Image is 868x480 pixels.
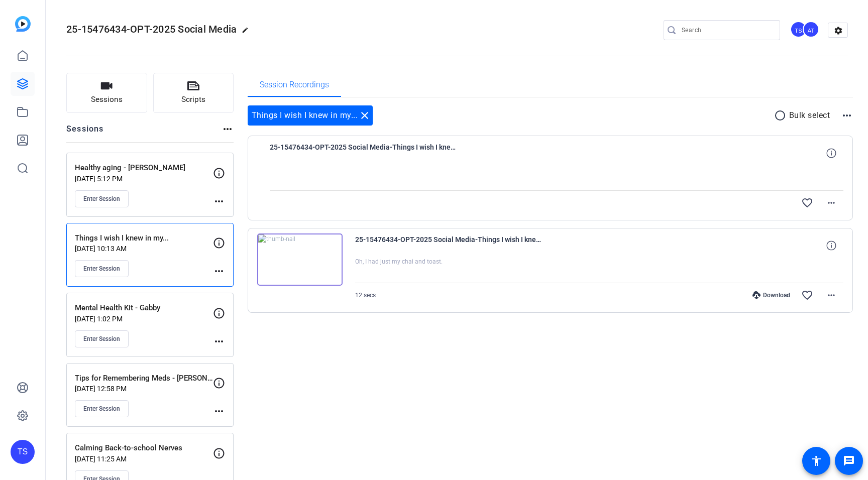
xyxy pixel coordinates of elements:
mat-icon: message [843,455,855,467]
mat-icon: favorite_border [801,197,813,209]
span: Enter Session [83,265,120,273]
p: [DATE] 12:58 PM [75,385,213,393]
button: Enter Session [75,260,129,277]
span: Session Recordings [260,81,329,89]
mat-icon: more_horiz [841,109,853,122]
mat-icon: edit [242,27,254,39]
p: Tips for Remembering Meds - [PERSON_NAME] [75,373,213,384]
span: Scripts [181,94,205,105]
div: TS [11,440,35,464]
span: 25-15476434-OPT-2025 Social Media [66,23,237,35]
p: [DATE] 1:02 PM [75,315,213,323]
input: Search [682,24,772,36]
p: Calming Back-to-school Nerves [75,442,213,454]
span: 25-15476434-OPT-2025 Social Media-Things I wish I knew in my...-[PERSON_NAME]-2025-08-19-12-19-21... [270,141,456,165]
mat-icon: settings [828,23,848,38]
img: blue-gradient.svg [15,16,31,32]
button: Enter Session [75,330,129,347]
p: [DATE] 10:13 AM [75,245,213,253]
mat-icon: more_horiz [825,289,837,301]
button: Enter Session [75,190,129,207]
mat-icon: more_horiz [222,123,234,135]
p: [DATE] 11:25 AM [75,455,213,463]
p: Things I wish I knew in my... [75,232,213,244]
mat-icon: more_horiz [213,265,225,277]
span: 25-15476434-OPT-2025 Social Media-Things I wish I knew in my...-[PERSON_NAME]-2025-08-19-12-12-10... [355,233,541,258]
h2: Sessions [66,123,104,142]
mat-icon: more_horiz [213,195,225,207]
span: 12 secs [355,292,376,299]
mat-icon: accessibility [810,455,822,467]
div: TS [790,21,807,38]
mat-icon: close [359,109,371,122]
ngx-avatar: Tilt Studios [790,21,808,39]
p: Mental Health Kit - Gabby [75,302,213,314]
button: Sessions [66,73,147,113]
p: [DATE] 5:12 PM [75,175,213,183]
div: Download [747,291,795,299]
div: Things I wish I knew in my... [248,105,373,126]
mat-icon: more_horiz [825,197,837,209]
span: Enter Session [83,335,120,343]
mat-icon: more_horiz [213,405,225,417]
mat-icon: favorite_border [801,289,813,301]
p: Bulk select [789,109,830,122]
span: Enter Session [83,195,120,203]
p: Healthy aging - [PERSON_NAME] [75,162,213,174]
img: thumb-nail [257,233,343,286]
span: Sessions [91,94,123,105]
button: Scripts [153,73,234,113]
button: Enter Session [75,400,129,417]
div: AT [803,21,819,38]
mat-icon: radio_button_unchecked [774,109,789,122]
mat-icon: more_horiz [213,335,225,347]
ngx-avatar: Abraham Turcotte [803,21,820,39]
span: Enter Session [83,405,120,413]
